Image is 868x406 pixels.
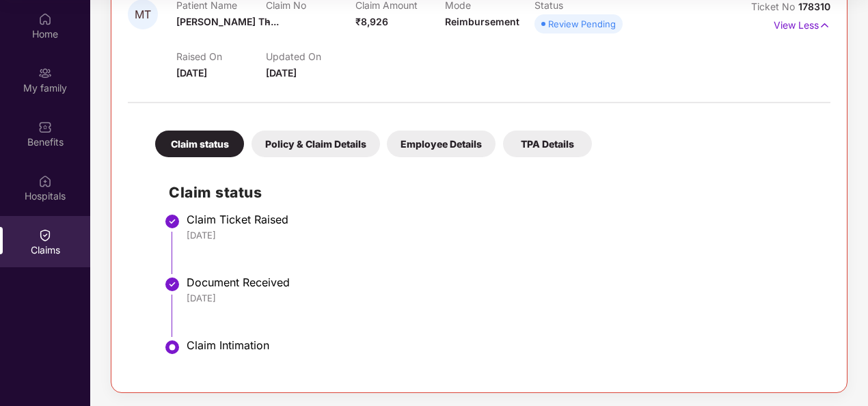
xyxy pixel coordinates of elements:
[164,213,180,230] img: svg+xml;base64,PHN2ZyBpZD0iU3RlcC1Eb25lLTMyeDMyIiB4bWxucz0iaHR0cDovL3d3dy53My5vcmcvMjAwMC9zdmciIH...
[503,131,592,157] div: TPA Details
[187,338,817,352] div: Claim Intimation
[38,12,52,26] img: svg+xml;base64,PHN2ZyBpZD0iSG9tZSIgeG1sbnM9Imh0dHA6Ly93d3cudzMub3JnLzIwMDAvc3ZnIiB3aWR0aD0iMjAiIG...
[169,181,817,204] h2: Claim status
[155,131,244,157] div: Claim status
[135,9,151,21] span: MT
[819,18,830,33] img: svg+xml;base64,PHN2ZyB4bWxucz0iaHR0cDovL3d3dy53My5vcmcvMjAwMC9zdmciIHdpZHRoPSIxNyIgaGVpZ2h0PSIxNy...
[187,275,817,289] div: Document Received
[164,276,180,293] img: svg+xml;base64,PHN2ZyBpZD0iU3RlcC1Eb25lLTMyeDMyIiB4bWxucz0iaHR0cDovL3d3dy53My5vcmcvMjAwMC9zdmciIH...
[164,339,180,355] img: svg+xml;base64,PHN2ZyBpZD0iU3RlcC1BY3RpdmUtMzJ4MzIiIHhtbG5zPSJodHRwOi8vd3d3LnczLm9yZy8yMDAwL3N2Zy...
[266,51,355,62] p: Updated On
[176,16,279,27] span: [PERSON_NAME] Th...
[38,228,52,242] img: svg+xml;base64,PHN2ZyBpZD0iQ2xhaW0iIHhtbG5zPSJodHRwOi8vd3d3LnczLm9yZy8yMDAwL3N2ZyIgd2lkdGg9IjIwIi...
[38,174,52,188] img: svg+xml;base64,PHN2ZyBpZD0iSG9zcGl0YWxzIiB4bWxucz0iaHR0cDovL3d3dy53My5vcmcvMjAwMC9zdmciIHdpZHRoPS...
[176,67,207,79] span: [DATE]
[798,1,830,12] span: 178310
[548,17,616,31] div: Review Pending
[187,292,817,304] div: [DATE]
[187,213,817,226] div: Claim Ticket Raised
[751,1,798,12] span: Ticket No
[252,131,380,157] div: Policy & Claim Details
[774,14,830,33] p: View Less
[445,16,519,27] span: Reimbursement
[38,120,52,134] img: svg+xml;base64,PHN2ZyBpZD0iQmVuZWZpdHMiIHhtbG5zPSJodHRwOi8vd3d3LnczLm9yZy8yMDAwL3N2ZyIgd2lkdGg9Ij...
[387,131,496,157] div: Employee Details
[176,51,266,62] p: Raised On
[266,16,271,27] span: -
[38,66,52,80] img: svg+xml;base64,PHN2ZyB3aWR0aD0iMjAiIGhlaWdodD0iMjAiIHZpZXdCb3g9IjAgMCAyMCAyMCIgZmlsbD0ibm9uZSIgeG...
[355,16,388,27] span: ₹8,926
[266,67,297,79] span: [DATE]
[187,229,817,241] div: [DATE]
